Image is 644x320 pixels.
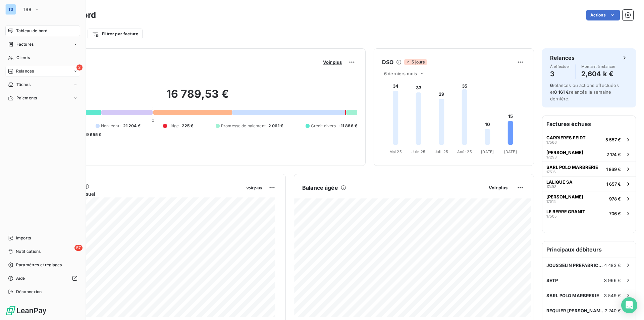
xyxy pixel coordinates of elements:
[550,68,570,79] h4: 3
[605,137,621,142] span: 5 557 €
[182,123,194,129] span: 225 €
[542,162,636,176] button: SARL POLO MARBRERIE175161 869 €
[5,4,16,15] div: TS
[101,123,120,129] span: Non-échu
[550,54,575,62] h6: Relances
[435,149,448,154] tspan: Juil. 25
[244,185,264,191] button: Voir plus
[550,64,570,68] span: À effectuer
[606,181,621,187] span: 1 657 €
[76,64,83,71] span: 3
[16,275,25,281] span: Aide
[606,152,621,157] span: 2 174 €
[481,149,494,154] tspan: [DATE]
[606,167,621,172] span: 1 869 €
[23,7,32,12] span: TSB
[604,293,621,298] span: 3 549 €
[554,89,569,95] span: 8 161 €
[16,68,34,74] span: Relances
[311,123,336,129] span: Crédit divers
[546,199,556,203] span: 17514
[546,278,558,283] span: SETP
[546,308,605,313] span: REQUIER [PERSON_NAME]
[542,191,636,206] button: [PERSON_NAME]17514978 €
[550,83,553,88] span: 6
[542,147,636,162] button: [PERSON_NAME]172932 174 €
[339,123,357,129] span: -11 886 €
[546,185,556,189] span: 17493
[412,149,425,154] tspan: Juin 25
[546,155,557,159] span: 17293
[489,185,507,190] span: Voir plus
[457,149,472,154] tspan: Août 25
[16,95,37,101] span: Paiements
[604,278,621,283] span: 3 966 €
[546,214,557,218] span: 17505
[581,64,615,68] span: Montant à relancer
[487,185,509,191] button: Voir plus
[542,241,636,258] h6: Principaux débiteurs
[546,179,573,185] span: LALIQUE SA
[404,59,427,65] span: 5 jours
[168,123,179,129] span: Litige
[542,132,636,147] button: CARRIERES FEIDT175665 557 €
[16,41,34,47] span: Factures
[382,58,393,66] h6: DSO
[546,150,583,155] span: [PERSON_NAME]
[546,165,598,170] span: SARL POLO MARBRERIE
[542,176,636,191] button: LALIQUE SA174931 657 €
[16,28,47,34] span: Tableau de bord
[550,83,619,101] span: relances ou actions effectuées et relancés la semaine dernière.
[621,297,637,313] div: Open Intercom Messenger
[88,29,143,39] button: Filtrer par facture
[384,71,417,76] span: 6 derniers mois
[546,263,604,268] span: JOUSSELIN PREFABRICATION SAS
[74,245,83,251] span: 57
[546,209,585,214] span: LE BERRE GRANIT
[581,68,615,79] h4: 2,604 k €
[546,135,586,140] span: CARRIERES FEIDT
[16,289,42,295] span: Déconnexion
[268,123,283,129] span: 2 061 €
[123,123,141,129] span: 21 204 €
[16,55,30,61] span: Clients
[321,59,344,65] button: Voir plus
[302,184,338,192] h6: Balance âgée
[16,262,62,268] span: Paramètres et réglages
[609,196,621,201] span: 978 €
[546,194,583,199] span: [PERSON_NAME]
[16,235,31,241] span: Imports
[246,186,262,190] span: Voir plus
[389,149,402,154] tspan: Mai 25
[546,140,557,144] span: 17566
[221,123,266,129] span: Promesse de paiement
[604,263,621,268] span: 4 483 €
[586,10,620,20] button: Actions
[16,248,41,255] span: Notifications
[152,118,154,123] span: 0
[542,206,636,221] button: LE BERRE GRANIT17505706 €
[16,82,31,88] span: Tâches
[5,305,47,316] img: Logo LeanPay
[323,59,342,65] span: Voir plus
[609,211,621,216] span: 706 €
[5,273,80,284] a: Aide
[38,190,241,197] span: Chiffre d'affaires mensuel
[542,116,636,132] h6: Factures échues
[504,149,517,154] tspan: [DATE]
[546,293,599,298] span: SARL POLO MARBRERIE
[546,170,556,174] span: 17516
[605,308,621,313] span: 2 740 €
[84,132,101,138] span: -9 655 €
[38,87,357,107] h2: 16 789,53 €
